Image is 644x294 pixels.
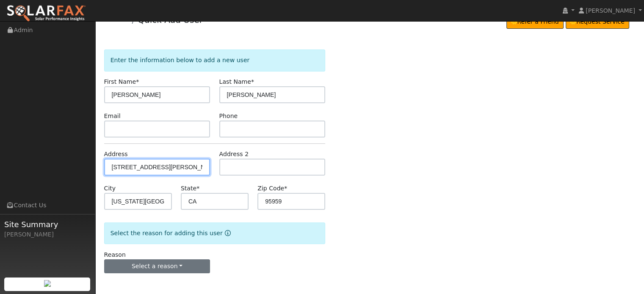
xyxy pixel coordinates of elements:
[44,280,51,287] img: retrieve
[181,184,199,193] label: State
[138,15,203,25] a: Quick Add User
[566,15,630,29] a: Request Service
[6,5,86,22] img: SolarFax
[4,219,91,230] span: Site Summary
[251,78,254,85] span: Required
[136,78,139,85] span: Required
[284,185,287,192] span: Required
[506,15,564,29] a: Refer a Friend
[219,77,254,86] label: Last Name
[104,49,326,71] div: Enter the information below to add a new user
[104,184,116,193] label: City
[110,16,129,23] a: Admin
[104,250,126,259] label: Reason
[104,112,121,121] label: Email
[104,259,210,274] button: Select a reason
[104,150,128,159] label: Address
[4,230,91,239] div: [PERSON_NAME]
[586,7,635,14] span: [PERSON_NAME]
[257,184,287,193] label: Zip Code
[104,223,326,244] div: Select the reason for adding this user
[196,185,199,192] span: Required
[223,230,231,236] a: Reason for new user
[219,150,249,159] label: Address 2
[104,77,139,86] label: First Name
[219,112,238,121] label: Phone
